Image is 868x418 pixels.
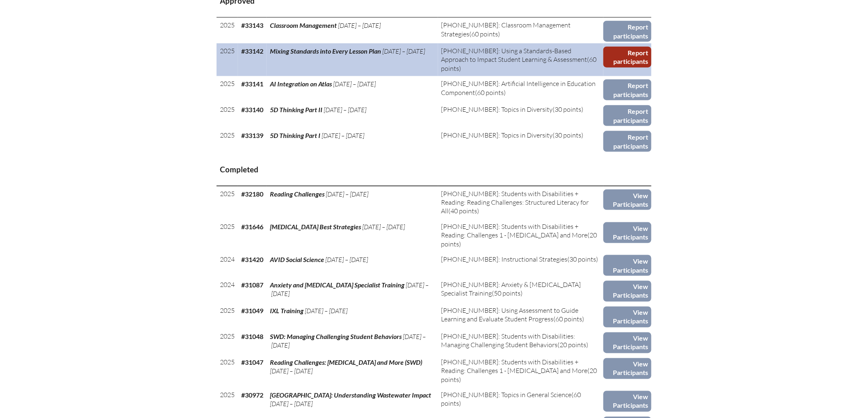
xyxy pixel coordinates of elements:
span: [MEDICAL_DATA] Best Strategies [270,223,361,230]
span: [DATE] – [DATE] [322,131,364,140]
span: [PHONE_NUMBER]: Using Assessment to Guide Learning and Evaluate Student Progress [441,307,579,323]
span: IXL Training [270,307,304,315]
a: View Participants [603,222,651,243]
span: [DATE] – [DATE] [333,80,376,88]
td: (50 points) [438,278,603,303]
td: 2025 [217,186,238,219]
span: [DATE] – [DATE] [338,21,381,29]
span: SWD: Managing Challenging Student Behaviors [270,333,402,341]
td: 2025 [217,355,238,388]
a: Report participants [603,131,651,152]
td: 2024 [217,252,238,278]
span: [GEOGRAPHIC_DATA]: Understanding Wastewater Impact [270,391,431,399]
b: #31049 [241,307,263,315]
a: View Participants [603,307,651,328]
b: #30972 [241,391,263,399]
b: #31087 [241,281,263,289]
span: Anxiety and [MEDICAL_DATA] Specialist Training [270,281,404,289]
span: [PHONE_NUMBER]: Topics in Diversity [441,131,553,139]
a: Report participants [603,21,651,42]
a: View Participants [603,281,651,302]
span: 5D Thinking Part I [270,131,320,139]
td: 2025 [217,219,238,252]
span: [DATE] – [DATE] [326,190,368,198]
td: (60 points) [438,76,603,102]
span: Mixing Standards into Every Lesson Plan [270,47,381,55]
td: 2025 [217,303,238,329]
b: #31646 [241,223,263,230]
b: #33142 [241,47,263,55]
td: (20 points) [438,219,603,252]
span: [PHONE_NUMBER]: Students with Disabilities + Reading: Challenges 1 - [MEDICAL_DATA] and More [441,222,588,239]
span: [DATE] – [DATE] [324,106,366,114]
td: (30 points) [438,102,603,128]
td: (60 points) [438,303,603,329]
span: [DATE] – [DATE] [362,223,405,231]
span: [PHONE_NUMBER]: Instructional Strategies [441,255,568,263]
td: 2025 [217,76,238,102]
a: Report participants [603,47,651,68]
b: #31047 [241,359,263,366]
td: (60 points) [438,388,603,413]
a: View Participants [603,391,651,412]
a: Report participants [603,105,651,126]
span: Reading Challenges [270,190,324,198]
b: #31048 [241,333,263,341]
td: 2025 [217,388,238,413]
b: #33140 [241,106,263,113]
span: [DATE] – [DATE] [305,307,347,315]
a: Report participants [603,79,651,100]
b: #33141 [241,80,263,88]
td: (60 points) [438,18,603,43]
td: 2025 [217,128,238,154]
td: 2025 [217,102,238,128]
a: View Participants [603,358,651,379]
span: Reading Challenges: [MEDICAL_DATA] and More (SWD) [270,359,422,366]
span: [PHONE_NUMBER]: Students with Disabilities: Managing Challenging Student Behaviors [441,332,576,349]
td: 2025 [217,18,238,43]
td: 2025 [217,43,238,76]
td: 2024 [217,278,238,303]
b: #32180 [241,190,263,198]
a: View Participants [603,190,651,210]
td: (40 points) [438,186,603,219]
span: [PHONE_NUMBER]: Students with Disabilities + Reading: Challenges 1 - [MEDICAL_DATA] and More [441,358,588,375]
b: #31420 [241,255,263,263]
span: AI Integration on Atlas [270,80,332,88]
span: [PHONE_NUMBER]: Topics in Diversity [441,105,553,113]
td: 2025 [217,329,238,355]
span: Classroom Management [270,21,337,29]
td: (30 points) [438,128,603,154]
span: [PHONE_NUMBER]: Classroom Management Strategies [441,21,571,38]
span: [PHONE_NUMBER]: Anxiety & [MEDICAL_DATA] Specialist Training [441,281,581,298]
span: [PHONE_NUMBER]: Students with Disabilities + Reading: Reading Challenges: Structured Literacy for... [441,190,589,215]
span: AVID Social Science [270,255,324,263]
span: [DATE] – [DATE] [325,255,368,264]
span: [DATE] – [DATE] [270,281,429,298]
td: (20 points) [438,355,603,388]
a: View Participants [603,255,651,276]
span: [DATE] – [DATE] [270,333,426,350]
b: #33139 [241,131,263,139]
span: [DATE] – [DATE] [270,400,313,408]
td: (30 points) [438,252,603,278]
span: [PHONE_NUMBER]: Using a Standards-Based Approach to Impact Student Learning & Assessment [441,47,587,63]
td: (20 points) [438,329,603,355]
h3: Completed [220,165,648,175]
span: [DATE] – [DATE] [270,367,313,375]
span: [DATE] – [DATE] [382,47,425,55]
span: [PHONE_NUMBER]: Topics in General Science [441,391,572,399]
td: (60 points) [438,43,603,76]
span: [PHONE_NUMBER]: Artificial Intelligence in Education Component [441,79,596,96]
b: #33143 [241,21,263,29]
span: 5D Thinking Part II [270,106,322,113]
a: View Participants [603,332,651,353]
